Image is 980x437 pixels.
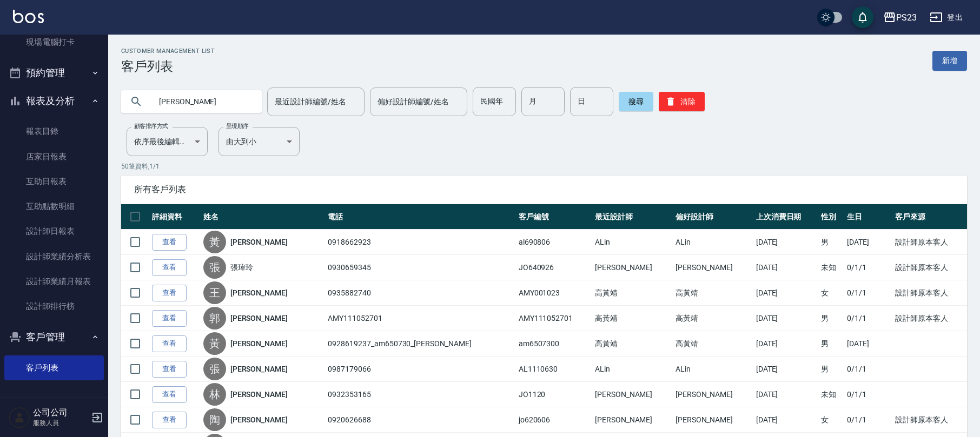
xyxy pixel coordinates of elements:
td: 男 [818,357,845,382]
a: [PERSON_NAME] [230,237,288,247]
span: 所有客戶列表 [134,184,954,195]
div: PS23 [896,11,917,24]
div: 林 [203,383,226,406]
td: 0930659345 [325,255,515,280]
th: 姓名 [201,204,326,230]
td: [DATE] [753,382,818,407]
button: 預約管理 [4,59,104,87]
div: 王 [203,281,226,304]
td: am6507300 [516,331,592,357]
a: [PERSON_NAME] [230,389,288,400]
p: 服務人員 [33,418,88,428]
th: 客戶編號 [516,204,592,230]
td: 男 [818,306,845,331]
td: [DATE] [753,357,818,382]
td: 男 [818,331,845,357]
td: [DATE] [844,331,892,357]
td: 未知 [818,382,845,407]
td: [DATE] [753,255,818,280]
td: 設計師原本客人 [892,255,967,280]
td: ALin [592,357,673,382]
th: 偏好設計師 [673,204,753,230]
td: 女 [818,407,845,433]
td: AMY111052701 [325,306,515,331]
td: 0/1/1 [844,280,892,306]
td: 設計師原本客人 [892,280,967,306]
a: 現場電腦打卡 [4,30,104,55]
a: 查看 [152,335,187,352]
td: 男 [818,230,845,255]
td: [PERSON_NAME] [592,255,673,280]
td: 0918662923 [325,230,515,255]
button: 客戶管理 [4,323,104,351]
td: 0/1/1 [844,357,892,382]
td: [PERSON_NAME] [673,255,753,280]
td: 設計師原本客人 [892,306,967,331]
img: Logo [13,10,44,23]
a: [PERSON_NAME] [230,313,288,324]
td: 0935882740 [325,280,515,306]
td: JO640926 [516,255,592,280]
td: AMY001023 [516,280,592,306]
td: [DATE] [753,230,818,255]
a: 查看 [152,259,187,276]
label: 呈現順序 [226,122,249,130]
td: [PERSON_NAME] [673,407,753,433]
td: 高黃靖 [592,331,673,357]
a: 設計師日報表 [4,219,104,244]
img: Person [9,407,30,428]
td: 0/1/1 [844,306,892,331]
td: [DATE] [753,407,818,433]
h3: 客戶列表 [121,59,215,74]
th: 性別 [818,204,845,230]
td: [DATE] [753,280,818,306]
h2: Customer Management List [121,48,215,55]
p: 50 筆資料, 1 / 1 [121,162,967,171]
td: ALin [592,230,673,255]
input: 搜尋關鍵字 [151,87,253,116]
td: 0987179066 [325,357,515,382]
td: 高黃靖 [673,306,753,331]
button: PS23 [879,6,921,29]
td: [PERSON_NAME] [592,382,673,407]
td: [PERSON_NAME] [592,407,673,433]
td: 0932353165 [325,382,515,407]
a: 報表目錄 [4,119,104,144]
td: [PERSON_NAME] [673,382,753,407]
a: 設計師排行榜 [4,294,104,319]
th: 客戶來源 [892,204,967,230]
a: 查看 [152,285,187,301]
td: AL1110630 [516,357,592,382]
td: 女 [818,280,845,306]
button: 清除 [659,92,705,111]
th: 上次消費日期 [753,204,818,230]
a: 設計師業績分析表 [4,244,104,269]
a: 張瑋玲 [230,262,253,273]
div: 黃 [203,332,226,355]
div: 黃 [203,231,226,253]
th: 最近設計師 [592,204,673,230]
td: ALin [673,357,753,382]
td: 0/1/1 [844,255,892,280]
td: [DATE] [844,230,892,255]
div: 陶 [203,408,226,431]
td: 0928619237_am650730_[PERSON_NAME] [325,331,515,357]
button: 報表及分析 [4,87,104,115]
td: 未知 [818,255,845,280]
a: [PERSON_NAME] [230,414,288,425]
a: [PERSON_NAME] [230,338,288,349]
div: 依序最後編輯時間 [127,127,208,156]
a: 店家日報表 [4,144,104,169]
a: [PERSON_NAME] [230,287,288,298]
div: 由大到小 [218,127,300,156]
th: 詳細資料 [149,204,201,230]
th: 電話 [325,204,515,230]
h5: 公司公司 [33,407,88,418]
a: 新增 [932,51,967,71]
a: 查看 [152,386,187,403]
td: 設計師原本客人 [892,230,967,255]
td: 高黃靖 [592,306,673,331]
td: AMY111052701 [516,306,592,331]
td: [DATE] [753,331,818,357]
a: 查看 [152,310,187,327]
